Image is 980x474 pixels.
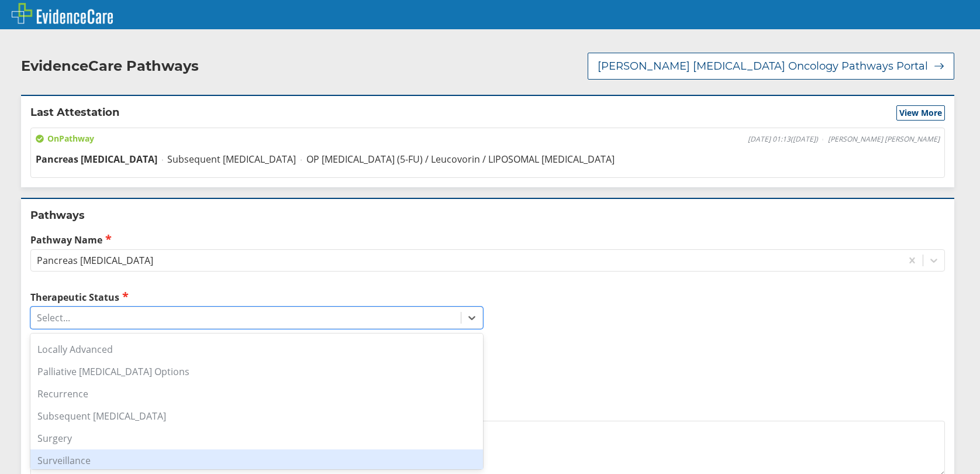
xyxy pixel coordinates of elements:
img: EvidenceCare [12,3,113,24]
label: Therapeutic Status [30,290,483,304]
button: View More [896,105,945,121]
span: Subsequent [MEDICAL_DATA] [167,153,296,166]
h2: Last Attestation [30,105,119,121]
span: View More [899,107,942,119]
span: OP [MEDICAL_DATA] (5-FU) / Leucovorin / LIPOSOMAL [MEDICAL_DATA] [306,153,615,166]
label: Pathway Name [30,233,945,246]
button: [PERSON_NAME] [MEDICAL_DATA] Oncology Pathways Portal [588,53,954,80]
div: Recurrence [30,383,483,405]
span: On Pathway [36,133,94,145]
div: Pancreas [MEDICAL_DATA] [37,254,153,267]
div: Surgery [30,427,483,449]
h2: EvidenceCare Pathways [21,57,199,75]
div: Locally Advanced [30,338,483,360]
div: Surveillance [30,449,483,472]
span: [DATE] 01:13 ( [DATE] ) [748,135,818,144]
div: Subsequent [MEDICAL_DATA] [30,405,483,427]
div: Palliative [MEDICAL_DATA] Options [30,360,483,383]
span: [PERSON_NAME] [MEDICAL_DATA] Oncology Pathways Portal [598,59,928,73]
div: Select... [37,311,70,324]
span: Pancreas [MEDICAL_DATA] [36,153,157,166]
h2: Pathways [30,208,945,222]
span: [PERSON_NAME] [PERSON_NAME] [828,135,940,144]
label: Additional Details [30,405,945,418]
